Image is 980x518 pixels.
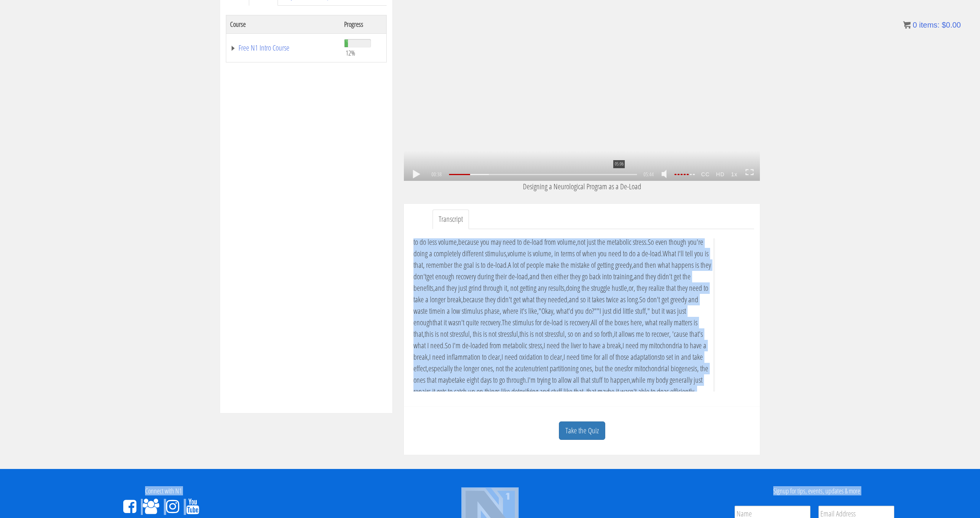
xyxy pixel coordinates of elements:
[404,181,760,192] p: Designing a Neurological Program as a De-Load
[539,306,597,316] span: "Okay, what'd you do?"
[346,49,355,57] span: 12%
[508,260,633,270] span: A lot of people make the mistake of getting greedy,
[502,317,591,328] span: The stimulus for de-load is recovery.
[644,172,654,177] span: 05:44
[569,294,639,305] span: and so it takes twice as long.
[528,375,632,385] span: I'm trying to allow all that stuff to happen,
[942,21,946,29] span: $
[528,363,626,374] span: nutrient partitioning ones, but the ones
[659,487,974,495] h4: Signup for tips, events, updates & more
[919,21,939,29] span: items:
[426,271,529,282] span: get enough recovery during their de-load,
[435,283,566,293] span: and they just grind through it, not getting any results,
[613,160,625,168] span: 05:06
[440,306,539,316] span: in a low stimulus phase, where it's like,
[913,21,917,29] span: 0
[501,352,563,362] span: I need oxidation to clear,
[903,21,961,29] a: 0 items: $0.00
[577,237,648,247] span: not just the metabolic stress.
[942,21,961,29] bdi: 0.00
[508,248,663,259] span: volume is volume, in terms of when you need to do a de-load.
[433,317,502,328] span: that it wasn't quite recovery.
[429,352,501,362] span: I need inflammation to clear,
[903,21,911,29] img: icon11.png
[529,271,634,282] span: and then either they go back into training,
[458,237,577,247] span: because you may need to de-load from volume,
[713,168,728,180] strong: HD
[519,329,614,339] span: this is not stressful, so on and so forth,
[728,168,741,180] strong: 1x
[463,294,569,305] span: because they didn't get what they needed,
[226,15,341,33] th: Course
[425,329,519,339] span: this is not stressful, this is not stressful,
[563,352,660,362] span: I need time for all of those adaptations
[230,44,336,52] a: Free N1 Intro Course
[431,172,443,177] span: 00:38
[340,15,386,33] th: Progress
[433,210,469,229] a: Transcript
[432,386,540,397] span: it gets to catch up on things like detoxifying,
[428,363,528,374] span: especially the longer ones, not the acute
[445,340,544,351] span: So I'm de-loaded from metabolic stress,
[544,340,622,351] span: I need the liver to have a break,
[566,283,629,293] span: doing the struggle hustle,
[559,421,605,440] a: Take the Quiz
[6,487,321,495] h4: Connect with N1
[540,386,663,397] span: and stuff like that, that maybe it wasn't able to do
[455,375,528,385] span: take eight days to go through.
[698,168,713,180] strong: CC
